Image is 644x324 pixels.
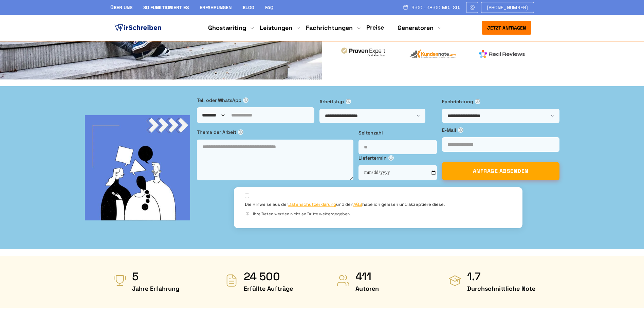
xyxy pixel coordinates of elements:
img: provenexpert [340,47,386,59]
span: ⓘ [458,127,463,133]
span: Jahre Erfahrung [132,283,179,294]
a: [PHONE_NUMBER] [481,2,534,13]
button: ANFRAGE ABSENDEN [442,162,559,180]
a: FAQ [265,4,273,11]
label: Liefertermin [358,154,437,162]
a: Über uns [110,4,132,11]
strong: 5 [132,270,179,283]
label: Fachrichtung [442,98,559,105]
img: Email [469,5,475,10]
a: Leistungen [260,24,292,32]
img: Autoren [336,274,350,287]
a: Datenschutzerklärung [288,201,336,207]
a: Fachrichtungen [306,24,353,32]
span: 9:00 - 18:00 Mo.-So. [411,5,461,10]
span: Autoren [355,283,379,294]
img: kundennote [409,49,456,58]
label: Seitenzahl [358,129,437,137]
label: Tel. oder WhatsApp [197,96,314,104]
strong: 24 500 [244,270,293,283]
label: Thema der Arbeit [197,128,353,136]
a: Generatoren [398,24,434,32]
img: Jahre Erfahrung [113,274,127,287]
span: ⓘ [238,129,243,135]
strong: 411 [355,270,379,283]
a: Blog [242,4,254,11]
span: ⓘ [245,211,250,217]
span: [PHONE_NUMBER] [487,5,528,10]
label: Die Hinweise aus der und den habe ich gelesen und akzeptiere diese. [245,201,445,208]
span: ⓘ [243,97,249,103]
label: E-Mail [442,126,559,134]
img: logo ghostwriter-österreich [113,23,163,33]
span: ⓘ [475,99,480,104]
span: Erfüllte Aufträge [244,283,293,294]
a: Erfahrungen [200,4,232,11]
img: bg [85,115,190,220]
span: Durchschnittliche Note [467,283,535,294]
a: AGB [353,201,362,207]
img: realreviews [479,50,525,58]
img: Erfüllte Aufträge [225,274,238,287]
img: Schedule [403,4,409,10]
strong: 1.7 [467,270,535,283]
span: ⓘ [388,155,394,161]
a: Preise [366,23,384,31]
div: Ihre Daten werden nicht an Dritte weitergegeben. [245,211,512,217]
span: ⓘ [346,99,351,104]
a: Ghostwriting [208,24,246,32]
label: Arbeitstyp [319,98,437,105]
button: Jetzt anfragen [482,21,531,35]
img: Durchschnittliche Note [448,274,462,287]
a: So funktioniert es [143,4,189,11]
